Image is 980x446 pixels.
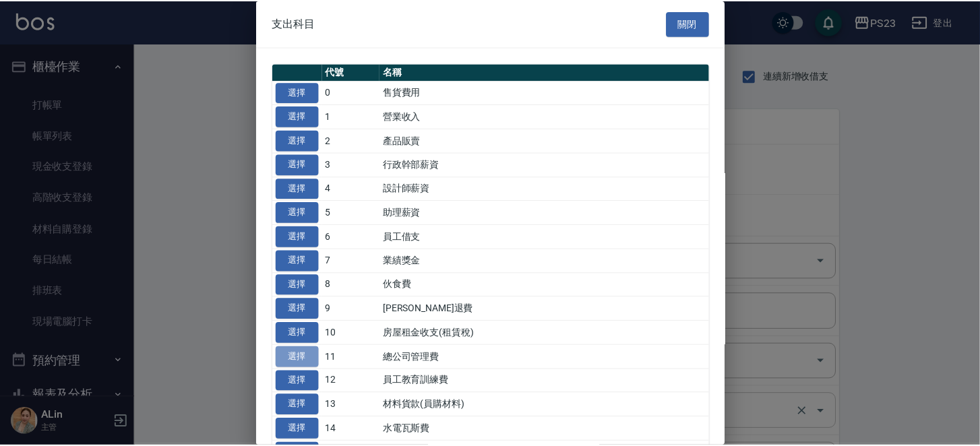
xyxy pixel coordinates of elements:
td: 8 [324,273,382,297]
td: 4 [324,177,382,201]
td: 10 [324,321,382,346]
th: 名稱 [381,63,712,81]
button: 選擇 [277,130,320,151]
td: 員工教育訓練費 [381,369,712,393]
td: 助理薪資 [381,201,712,225]
button: 選擇 [277,323,320,344]
td: 水電瓦斯費 [381,418,712,442]
td: 7 [324,249,382,273]
td: 行政幹部薪資 [381,152,712,177]
td: 營業收入 [381,104,712,129]
button: 選擇 [277,179,320,199]
td: 材料貨款(員購材料) [381,393,712,418]
td: 5 [324,201,382,225]
button: 選擇 [277,226,320,247]
button: 選擇 [277,82,320,103]
button: 選擇 [277,347,320,368]
td: 0 [324,80,382,104]
td: 6 [324,225,382,249]
td: 13 [324,393,382,418]
button: 選擇 [277,395,320,416]
span: 支出科目 [274,16,317,30]
td: 產品販賣 [381,129,712,153]
td: 2 [324,129,382,153]
td: 12 [324,369,382,393]
td: 員工借支 [381,225,712,249]
td: 9 [324,297,382,321]
button: 選擇 [277,275,320,296]
th: 代號 [324,63,382,81]
td: 14 [324,418,382,442]
td: 11 [324,345,382,369]
td: 總公司管理費 [381,345,712,369]
button: 選擇 [277,371,320,392]
button: 選擇 [277,154,320,175]
td: 售貨費用 [381,80,712,104]
td: 3 [324,152,382,177]
button: 選擇 [277,202,320,223]
td: 業績獎金 [381,249,712,273]
td: 設計師薪資 [381,177,712,201]
td: 伙食費 [381,273,712,297]
button: 選擇 [277,419,320,440]
td: 1 [324,104,382,129]
button: 關閉 [670,11,713,36]
button: 選擇 [277,106,320,127]
button: 選擇 [277,251,320,272]
button: 選擇 [277,298,320,319]
td: 房屋租金收支(租賃稅) [381,321,712,346]
td: [PERSON_NAME]退費 [381,297,712,321]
